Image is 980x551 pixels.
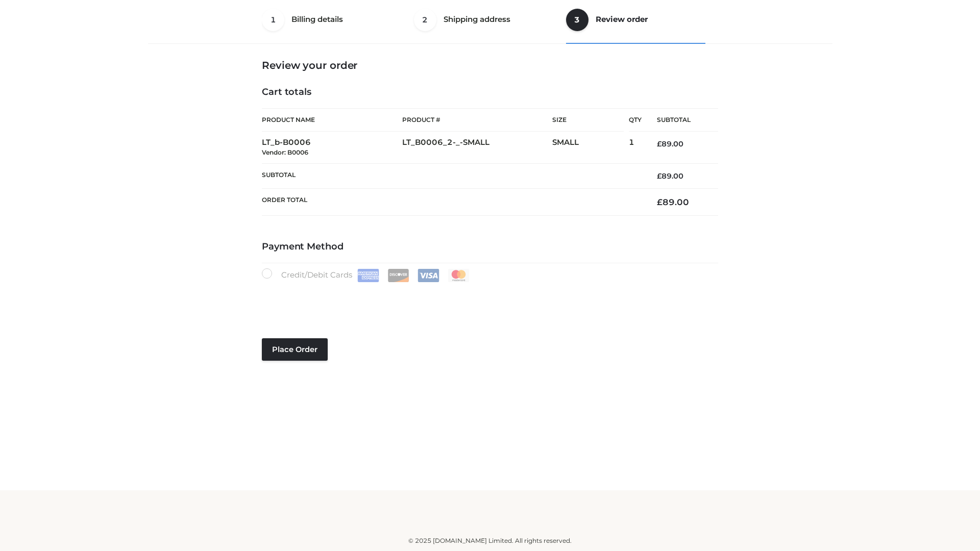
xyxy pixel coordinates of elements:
span: £ [657,139,661,148]
img: Visa [418,269,439,282]
button: Place order [262,338,328,361]
small: Vendor: B0006 [262,148,308,156]
bdi: 89.00 [657,139,683,148]
h3: Review your order [262,59,718,71]
img: Mastercard [448,269,470,282]
th: Size [552,109,624,132]
iframe: Secure payment input frame [260,280,716,317]
span: £ [657,171,661,181]
td: LT_b-B0006 [262,132,402,164]
img: Discover [387,269,409,282]
td: SMALL [552,132,629,164]
td: LT_B0006_2-_-SMALL [402,132,552,164]
th: Qty [629,108,642,132]
span: £ [657,197,663,207]
th: Subtotal [642,109,718,132]
th: Product # [402,108,552,132]
h4: Cart totals [262,87,718,98]
th: Subtotal [262,163,642,188]
h4: Payment Method [262,241,718,253]
bdi: 89.00 [657,171,683,181]
td: 1 [629,132,642,164]
div: © 2025 [DOMAIN_NAME] Limited. All rights reserved. [152,536,828,546]
img: Amex [357,269,379,282]
label: Credit/Debit Cards [262,268,471,282]
th: Product Name [262,108,402,132]
th: Order Total [262,189,642,216]
bdi: 89.00 [657,197,689,207]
